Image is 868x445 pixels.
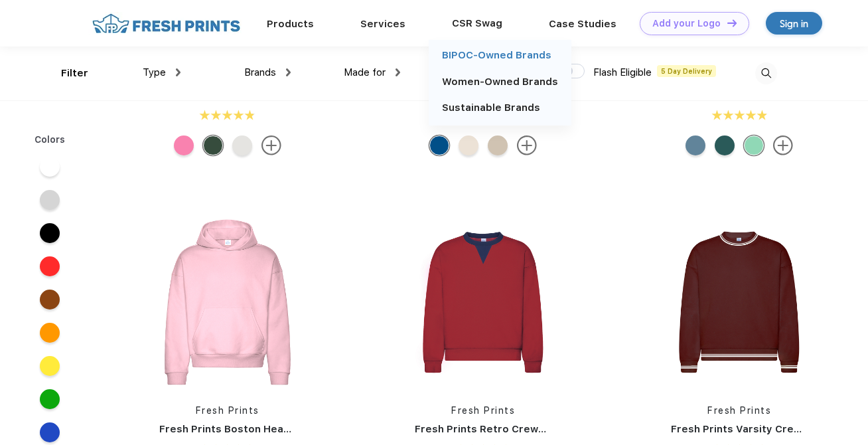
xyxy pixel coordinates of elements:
[196,405,259,416] a: Fresh Prints
[517,135,537,155] img: more.svg
[143,66,166,78] span: Type
[657,65,716,77] span: 5 Day Delivery
[442,49,551,61] a: BIPOC-Owned Brands
[88,12,244,35] img: fo%20logo%202.webp
[267,18,314,30] a: Products
[244,66,276,78] span: Brands
[442,102,540,114] a: Sustainable Brands
[429,135,449,155] div: Royal Blue
[396,68,400,76] img: dropdown.png
[744,135,764,155] div: Island Reef
[459,135,478,155] div: Buttermilk
[344,66,386,78] span: Made for
[451,405,515,416] a: Fresh Prints
[174,135,194,155] div: Azalea
[415,423,563,435] a: Fresh Prints Retro Crewneck
[593,66,652,78] span: Flash Eligible
[707,405,771,416] a: Fresh Prints
[671,423,826,435] a: Fresh Prints Varsity Crewneck
[686,135,705,155] div: Ice Blue
[286,68,291,76] img: dropdown.png
[780,16,808,31] div: Sign in
[159,423,369,435] a: Fresh Prints Boston Heavyweight Hoodie
[651,214,828,391] img: func=resize&h=266
[232,135,252,155] div: Ash
[61,66,88,81] div: Filter
[773,135,793,155] img: more.svg
[652,18,721,29] div: Add your Logo
[139,214,316,391] img: func=resize&h=266
[25,133,76,147] div: Colors
[715,135,735,155] div: Emerald
[261,135,281,155] img: more.svg
[755,62,777,84] img: desktop_search.svg
[203,135,223,155] div: Hth Sp Drk Green
[488,135,508,155] div: Sand
[442,76,558,88] a: Women-Owned Brands
[727,19,737,27] img: DT
[395,214,571,391] img: func=resize&h=266
[766,12,822,35] a: Sign in
[176,68,181,76] img: dropdown.png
